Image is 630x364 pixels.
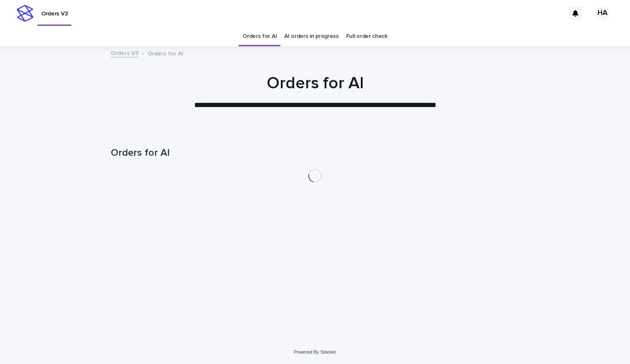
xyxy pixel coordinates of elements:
a: Powered By Stacker [294,349,336,354]
h1: Orders for AI [111,147,519,159]
div: HA [596,7,609,20]
p: Orders for AI [147,48,183,57]
a: Orders V3 [111,48,138,57]
h1: Orders for AI [111,73,519,93]
img: stacker-logo-s-only.png [17,5,33,22]
a: Orders for AI [242,27,277,46]
a: Full order check [346,27,387,46]
a: AI orders in progress [284,27,339,46]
